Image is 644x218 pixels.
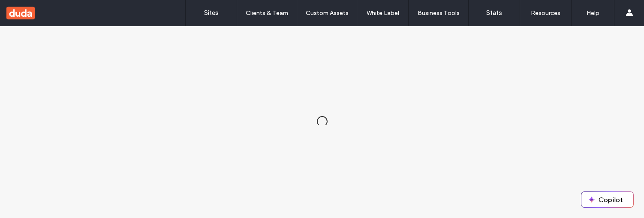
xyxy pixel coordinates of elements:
[531,9,560,17] label: Resources
[246,9,288,17] label: Clients & Team
[204,9,219,17] label: Sites
[367,9,399,17] label: White Label
[486,9,502,17] label: Stats
[581,192,633,207] button: Copilot
[418,9,460,17] label: Business Tools
[587,9,599,17] label: Help
[306,9,349,17] label: Custom Assets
